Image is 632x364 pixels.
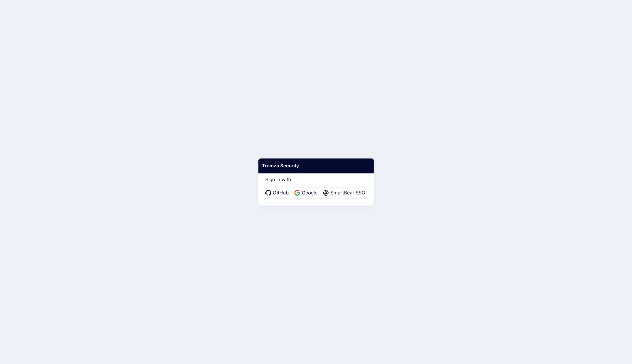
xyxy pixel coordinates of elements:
[271,189,290,197] span: GitHub
[329,189,367,197] span: SmartBear SSO
[265,169,367,199] div: Sign in with:
[294,189,319,197] a: Google
[300,189,319,197] span: Google
[265,189,290,197] a: GitHub
[258,159,374,173] div: Tromzo Security
[323,189,367,197] a: SmartBear SSO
